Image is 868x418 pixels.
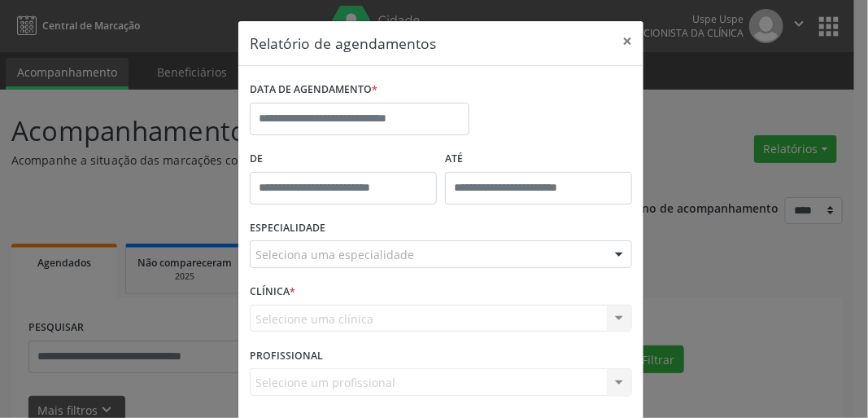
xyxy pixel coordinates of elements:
[611,21,643,61] button: Close
[250,279,295,305] label: CLÍNICA
[445,147,632,172] label: ATÉ
[250,343,323,368] label: PROFISSIONAL
[250,147,437,172] label: De
[250,33,436,54] h5: Relatório de agendamentos
[255,246,414,263] span: Seleciona uma especialidade
[250,77,377,103] label: DATA DE AGENDAMENTO
[250,216,325,241] label: ESPECIALIDADE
